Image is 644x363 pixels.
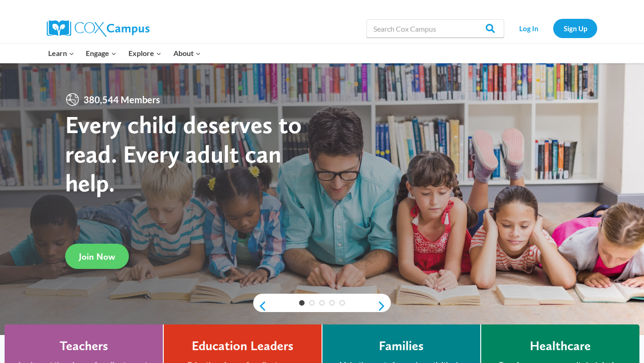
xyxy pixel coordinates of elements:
a: previous [253,301,267,312]
span: About [173,47,201,59]
h4: Families [379,338,424,354]
a: Join Now [65,244,129,269]
span: Learn [48,47,74,59]
a: 3 [319,300,325,306]
span: Engage [86,47,117,59]
a: 1 [299,300,305,306]
span: 380,544 Members [80,92,164,107]
span: Explore [128,47,161,59]
strong: Every child deserves to read. Every adult can help. [65,110,302,197]
nav: Primary Navigation [42,44,206,63]
img: Cox Campus [47,20,150,37]
a: Log In [509,19,549,38]
h4: Teachers [60,338,108,354]
a: 4 [329,300,335,306]
h4: Healthcare [530,338,591,354]
a: next [377,301,391,312]
span: Join Now [79,251,115,262]
nav: Secondary Navigation [509,19,597,38]
input: Search Cox Campus [366,19,504,38]
a: 5 [339,300,345,306]
a: 2 [309,300,315,306]
div: content slider buttons [253,297,391,315]
a: Sign Up [553,19,597,38]
h4: Education Leaders [192,338,294,354]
